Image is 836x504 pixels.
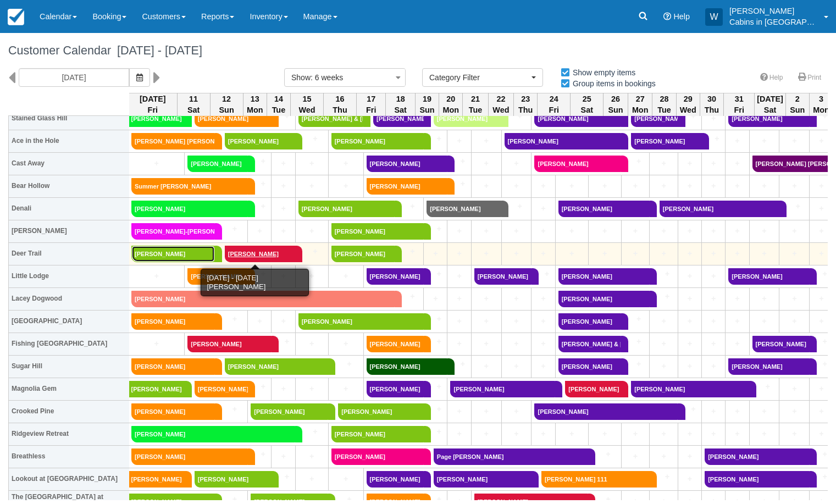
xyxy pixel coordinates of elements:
[810,358,831,370] a: +
[474,268,532,285] a: [PERSON_NAME]
[131,178,248,195] a: Summer [PERSON_NAME]
[705,8,723,26] div: W
[274,180,292,192] a: +
[367,178,447,195] a: [PERSON_NAME]
[534,428,552,440] a: +
[298,313,424,330] a: [PERSON_NAME]
[705,428,722,440] a: +
[810,336,831,347] a: +
[505,180,529,192] a: +
[534,110,621,127] a: [PERSON_NAME]
[631,133,701,149] a: [PERSON_NAME]
[373,110,424,127] a: [PERSON_NAME]
[652,248,675,259] a: +
[474,293,499,304] a: +
[424,336,445,347] a: +
[705,406,722,417] a: +
[424,133,445,145] a: +
[591,428,618,440] a: +
[782,225,806,237] a: +
[195,381,248,397] a: [PERSON_NAME]
[681,428,699,440] a: +
[782,315,806,327] a: +
[505,158,529,169] a: +
[812,135,830,147] a: +
[291,73,311,82] span: Show
[652,158,675,169] a: +
[534,338,552,350] a: +
[534,203,552,214] a: +
[450,338,468,350] a: +
[681,293,699,304] a: +
[728,315,746,327] a: +
[424,403,445,415] a: +
[558,313,622,330] a: [PERSON_NAME]
[424,426,445,437] a: +
[298,270,325,282] a: +
[474,361,499,372] a: +
[298,225,325,237] a: +
[429,72,529,83] span: Category Filter
[331,473,361,485] a: +
[681,451,699,462] a: +
[298,473,325,485] a: +
[565,381,621,397] a: [PERSON_NAME]
[652,451,675,462] a: +
[427,201,501,217] a: [PERSON_NAME]
[225,358,328,375] a: [PERSON_NAME]
[705,315,722,327] a: +
[705,180,722,192] a: +
[225,246,295,262] a: [PERSON_NAME]
[395,291,421,302] a: +
[131,223,215,240] a: [PERSON_NAME]-[PERSON_NAME]
[673,12,690,21] span: Help
[450,315,468,327] a: +
[728,158,746,169] a: +
[367,381,424,397] a: [PERSON_NAME]
[505,361,529,372] a: +
[331,426,424,442] a: [PERSON_NAME]
[331,383,361,395] a: +
[450,406,468,417] a: +
[558,291,650,307] a: [PERSON_NAME]
[728,180,746,192] a: +
[367,336,424,352] a: [PERSON_NAME]
[534,225,552,237] a: +
[541,471,650,488] a: [PERSON_NAME] 111
[534,156,621,172] a: [PERSON_NAME]
[447,156,468,167] a: +
[560,64,643,81] label: Show empty items
[752,180,777,192] a: +
[424,223,445,235] a: +
[560,75,663,92] label: Group items in bookings
[749,381,776,392] a: +
[681,248,699,259] a: +
[782,248,806,259] a: +
[474,338,499,350] a: +
[558,268,650,285] a: [PERSON_NAME]
[187,156,247,172] a: [PERSON_NAME]
[660,201,779,217] a: [PERSON_NAME]
[284,68,406,87] button: Show: 6 weeks
[588,448,618,460] a: +
[248,156,269,167] a: +
[450,428,468,440] a: +
[705,361,722,372] a: +
[131,313,215,330] a: [PERSON_NAME]
[728,338,746,350] a: +
[450,270,468,282] a: +
[782,135,806,147] a: +
[131,158,181,169] a: +
[248,448,269,460] a: +
[728,293,746,304] a: +
[812,203,830,214] a: +
[215,223,245,235] a: +
[591,225,618,237] a: +
[298,201,395,217] a: [PERSON_NAME]
[274,315,292,327] a: +
[650,291,675,302] a: +
[752,248,777,259] a: +
[450,135,468,147] a: +
[215,403,245,415] a: +
[728,268,809,285] a: [PERSON_NAME]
